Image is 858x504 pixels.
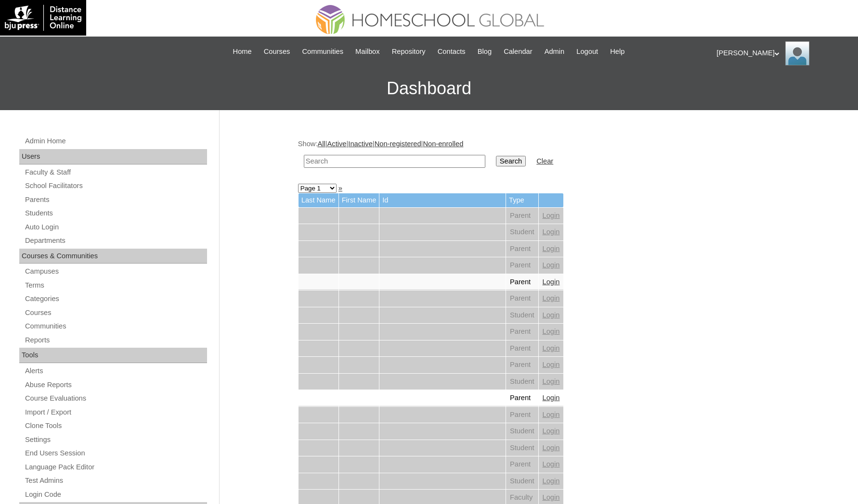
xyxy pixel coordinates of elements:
a: Admin Home [24,135,207,147]
span: Logout [576,46,598,57]
a: » [338,184,342,192]
a: Active [327,140,347,148]
td: Parent [506,257,538,274]
a: Campuses [24,265,207,277]
a: Login [543,394,560,402]
a: Parents [24,194,207,206]
a: Import / Export [24,406,207,418]
a: Mailbox [351,46,385,57]
a: Home [228,46,257,57]
a: Clear [536,157,553,165]
a: Login Code [24,489,207,501]
a: Login [543,245,560,252]
a: Language Pack Editor [24,461,207,473]
span: Contacts [438,46,466,57]
a: Alerts [24,365,207,377]
a: Blog [473,46,496,57]
a: Login [543,427,560,435]
a: Login [543,294,560,302]
span: Home [233,46,252,57]
a: Clone Tools [24,420,207,432]
a: Login [543,411,560,418]
a: Logout [572,46,603,57]
div: Tools [19,348,207,363]
span: Calendar [504,46,532,57]
a: Courses [24,307,207,319]
td: Student [506,374,538,390]
td: Type [506,193,538,207]
a: Auto Login [24,221,207,233]
td: Parent [506,324,538,340]
a: Login [543,212,560,219]
a: Login [543,278,560,286]
img: logo-white.png [5,5,81,31]
a: Non-enrolled [423,140,463,148]
td: Parent [506,208,538,224]
div: Users [19,149,207,164]
a: Courses [259,46,295,57]
a: Reports [24,334,207,346]
a: Login [543,261,560,269]
a: Communities [297,46,348,57]
input: Search [304,155,485,168]
a: Help [605,46,629,57]
a: Login [543,361,560,368]
a: Departments [24,235,207,247]
a: Login [543,493,560,501]
span: Communities [302,46,343,57]
td: Student [506,440,538,456]
td: Parent [506,274,538,290]
a: School Facilitators [24,180,207,192]
a: Admin [540,46,570,57]
span: Courses [264,46,290,57]
a: Login [543,444,560,452]
a: Login [543,311,560,319]
h3: Dashboard [5,67,853,110]
td: Parent [506,241,538,257]
a: Login [543,477,560,485]
div: Show: | | | | [298,139,775,173]
td: Student [506,307,538,324]
a: Settings [24,434,207,446]
span: Mailbox [355,46,380,57]
a: Categories [24,293,207,305]
td: Parent [506,340,538,357]
a: Contacts [433,46,470,57]
a: Course Evaluations [24,392,207,404]
a: Abuse Reports [24,379,207,391]
span: Admin [545,46,565,57]
input: Search [496,156,526,166]
a: Login [543,460,560,468]
span: Repository [392,46,426,57]
a: Login [543,328,560,335]
a: Terms [24,279,207,291]
a: End Users Session [24,447,207,459]
div: Courses & Communities [19,249,207,264]
a: Login [543,344,560,352]
img: Ariane Ebuen [785,41,809,65]
td: Parent [506,290,538,307]
td: Parent [506,456,538,473]
div: [PERSON_NAME] [716,41,848,65]
span: Blog [478,46,492,57]
a: Students [24,207,207,219]
a: Test Admins [24,475,207,487]
td: Parent [506,390,538,406]
td: Parent [506,407,538,423]
a: Calendar [499,46,537,57]
a: Communities [24,320,207,332]
a: All [317,140,325,148]
a: Faculty & Staff [24,166,207,178]
td: First Name [339,193,379,207]
a: Repository [387,46,430,57]
td: Student [506,224,538,240]
a: Login [543,378,560,385]
a: Login [543,228,560,236]
td: Student [506,423,538,440]
td: Student [506,473,538,490]
td: Last Name [299,193,338,207]
td: Id [379,193,506,207]
a: Non-registered [375,140,421,148]
span: Help [610,46,624,57]
a: Inactive [348,140,373,148]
